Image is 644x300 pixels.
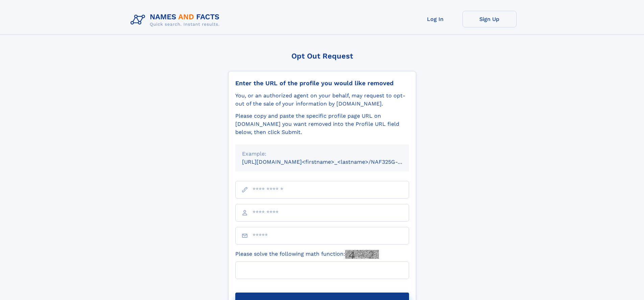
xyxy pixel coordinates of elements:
[408,11,462,27] a: Log In
[228,52,416,60] div: Opt Out Request
[242,150,402,158] div: Example:
[128,11,225,29] img: Logo Names and Facts
[235,92,409,108] div: You, or an authorized agent on your behalf, may request to opt-out of the sale of your informatio...
[235,112,409,136] div: Please copy and paste the specific profile page URL on [DOMAIN_NAME] you want removed into the Pr...
[242,159,422,165] small: [URL][DOMAIN_NAME]<firstname>_<lastname>/NAF325G-xxxxxxxx
[462,11,517,27] a: Sign Up
[235,250,379,259] label: Please solve the following math function:
[235,79,409,87] div: Enter the URL of the profile you would like removed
